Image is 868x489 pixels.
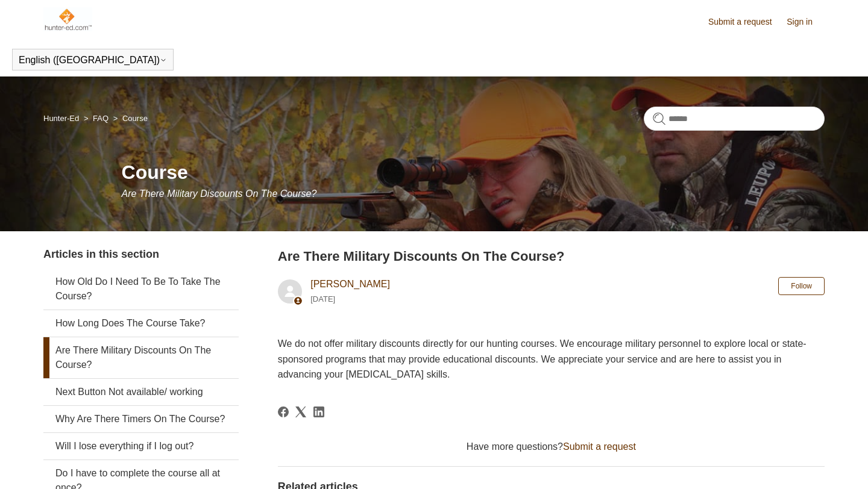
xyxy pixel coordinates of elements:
li: Course [111,114,148,123]
h2: Are There Military Discounts On The Course? [278,246,825,266]
a: Hunter-Ed [43,114,79,123]
svg: Share this page on X Corp [295,406,306,417]
a: [PERSON_NAME] [310,279,390,289]
time: 05/09/2024, 15:03 [310,294,335,304]
a: Are There Military Discounts On The Course? [43,337,239,378]
a: Submit a request [708,16,784,28]
a: FAQ [93,114,108,123]
a: How Long Does The Course Take? [43,310,239,337]
a: Sign in [787,16,825,28]
img: Hunter-Ed Help Center home page [43,7,92,31]
div: Have more questions? [278,440,825,454]
a: Will I lose everything if I log out? [43,433,239,459]
div: Chat Support [790,449,860,480]
a: X Corp [295,406,306,417]
li: FAQ [81,114,111,123]
a: Submit a request [563,441,636,452]
a: Why Are There Timers On The Course? [43,406,239,432]
svg: Share this page on Facebook [278,406,289,417]
span: Are There Military Discounts On The Course? [122,188,317,199]
a: How Old Do I Need To Be To Take The Course? [43,269,239,310]
p: We do not offer military discounts directly for our hunting courses. We encourage military person... [278,336,825,382]
a: Facebook [278,406,289,417]
span: Articles in this section [43,248,159,260]
a: Course [122,114,148,123]
button: Follow Article [778,277,825,295]
li: Hunter-Ed [43,114,81,123]
button: English ([GEOGRAPHIC_DATA]) [19,55,167,66]
h1: Course [122,158,825,187]
svg: Share this page on LinkedIn [313,406,324,417]
input: Search [644,107,825,131]
a: Next Button Not available/ working [43,379,239,405]
a: LinkedIn [313,406,324,417]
